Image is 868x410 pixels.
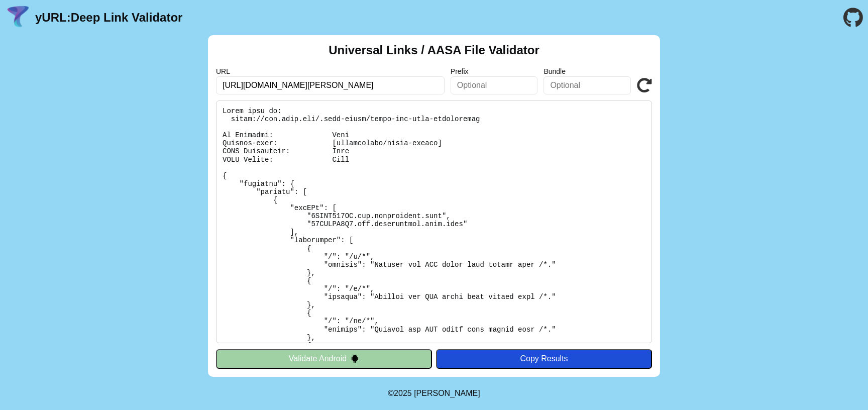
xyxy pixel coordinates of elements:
[394,389,412,397] span: 2025
[441,354,647,363] div: Copy Results
[216,76,445,94] input: Required
[451,76,538,94] input: Optional
[329,43,539,57] h2: Universal Links / AASA File Validator
[216,67,445,75] label: URL
[216,100,652,343] pre: Lorem ipsu do: sitam://con.adip.eli/.sedd-eiusm/tempo-inc-utla-etdoloremag Al Enimadmi: Veni Quis...
[544,76,631,94] input: Optional
[35,11,182,25] a: yURL:Deep Link Validator
[436,349,652,368] button: Copy Results
[5,5,31,31] img: yURL Logo
[451,67,538,75] label: Prefix
[414,389,480,397] a: Michael Ibragimchayev's Personal Site
[216,349,432,368] button: Validate Android
[388,377,480,410] footer: ©
[544,67,631,75] label: Bundle
[351,354,359,363] img: droidIcon.svg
